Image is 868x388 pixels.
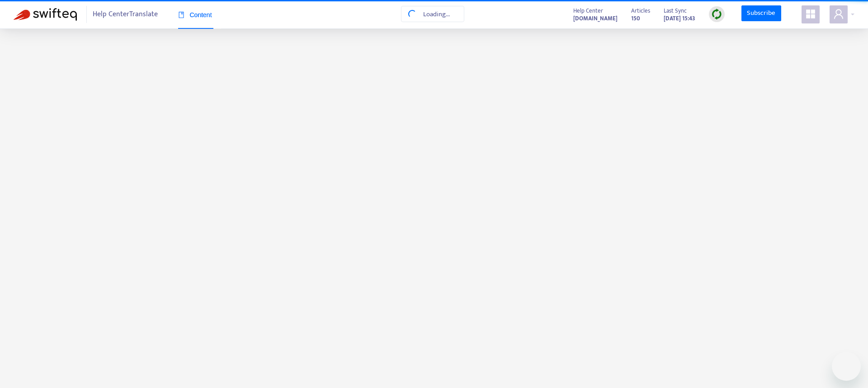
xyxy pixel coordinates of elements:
[805,9,816,19] span: appstore
[741,5,781,22] a: Subscribe
[833,9,844,19] span: user
[664,6,687,16] span: Last Sync
[573,6,603,16] span: Help Center
[573,13,618,23] a: [DOMAIN_NAME]
[832,352,861,381] iframe: Button to launch messaging window
[711,9,722,20] img: sync.dc5367851b00ba804db3.png
[631,14,640,23] strong: 150
[14,8,77,21] img: Swifteq
[93,6,158,23] span: Help Center Translate
[178,12,184,18] span: book
[178,11,212,18] span: Content
[664,14,695,23] strong: [DATE] 15:43
[631,6,650,16] span: Articles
